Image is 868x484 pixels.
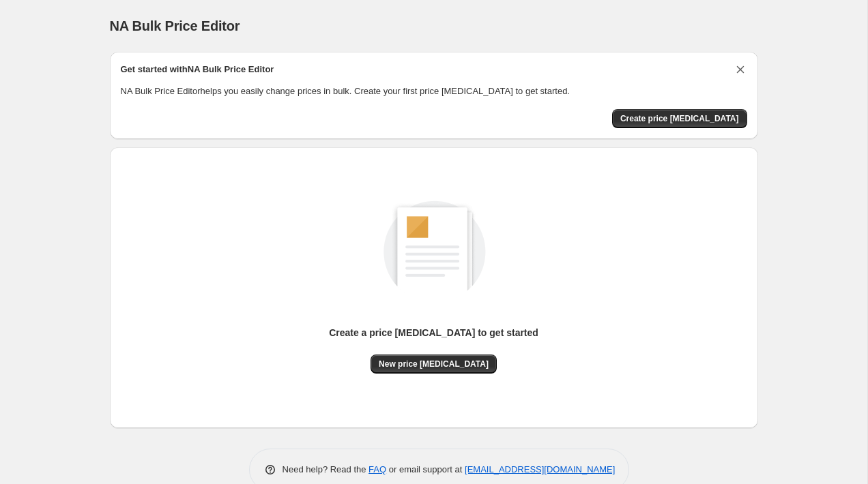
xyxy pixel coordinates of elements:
[386,464,465,474] span: or email support at
[371,354,497,374] button: New price [MEDICAL_DATA]
[734,63,747,76] button: Dismiss card
[283,464,369,474] span: Need help? Read the
[121,63,274,76] h2: Get started with NA Bulk Price Editor
[612,109,747,128] button: Create price change job
[368,464,386,474] a: FAQ
[329,326,538,339] p: Create a price [MEDICAL_DATA] to get started
[465,464,615,474] a: [EMAIL_ADDRESS][DOMAIN_NAME]
[110,18,240,33] span: NA Bulk Price Editor
[379,359,489,369] span: New price [MEDICAL_DATA]
[121,85,747,98] p: NA Bulk Price Editor helps you easily change prices in bulk. Create your first price [MEDICAL_DAT...
[620,113,739,124] span: Create price [MEDICAL_DATA]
